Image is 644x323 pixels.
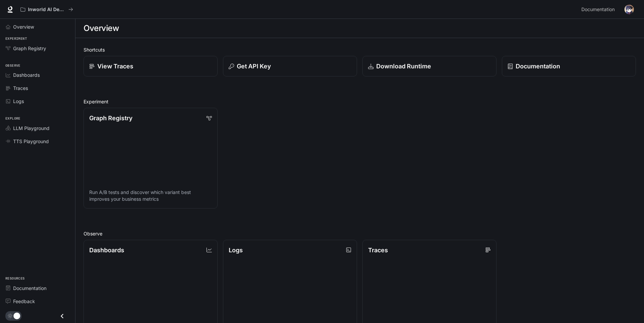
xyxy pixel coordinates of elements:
a: Traces [3,82,72,94]
a: Download Runtime [362,56,496,76]
button: Get API Key [223,56,357,76]
button: User avatar [622,3,636,16]
p: Run A/B tests and discover which variant best improves your business metrics [89,189,212,202]
button: Close drawer [55,309,70,323]
p: View Traces [97,62,133,71]
span: Logs [13,98,24,105]
p: Inworld AI Demos [28,7,66,12]
p: Documentation [516,62,560,71]
h2: Experiment [84,98,636,105]
a: View Traces [84,56,218,76]
a: Documentation [579,3,620,16]
span: Documentation [581,5,615,14]
a: TTS Playground [3,135,72,147]
span: Feedback [13,298,35,305]
span: Dashboards [13,71,40,78]
button: All workspaces [18,3,76,16]
h2: Shortcuts [84,46,636,53]
p: Graph Registry [89,114,132,123]
span: Graph Registry [13,45,46,52]
p: Get API Key [237,62,271,71]
span: LLM Playground [13,125,50,132]
p: Logs [229,246,243,255]
img: User avatar [624,5,634,14]
span: Documentation [13,285,46,292]
a: Graph RegistryRun A/B tests and discover which variant best improves your business metrics [84,108,218,208]
a: Graph Registry [3,42,72,54]
p: Download Runtime [376,62,431,71]
p: Traces [368,246,388,255]
p: Dashboards [89,246,124,255]
span: Overview [13,23,34,30]
a: Dashboards [3,69,72,81]
a: LLM Playground [3,122,72,134]
h2: Observe [84,230,636,237]
a: Documentation [3,282,72,294]
span: Dark mode toggle [13,312,20,319]
span: Traces [13,85,28,92]
a: Feedback [3,295,72,307]
a: Documentation [502,56,636,76]
a: Logs [3,95,72,107]
span: TTS Playground [13,138,49,145]
h1: Overview [84,22,119,35]
a: Overview [3,21,72,33]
